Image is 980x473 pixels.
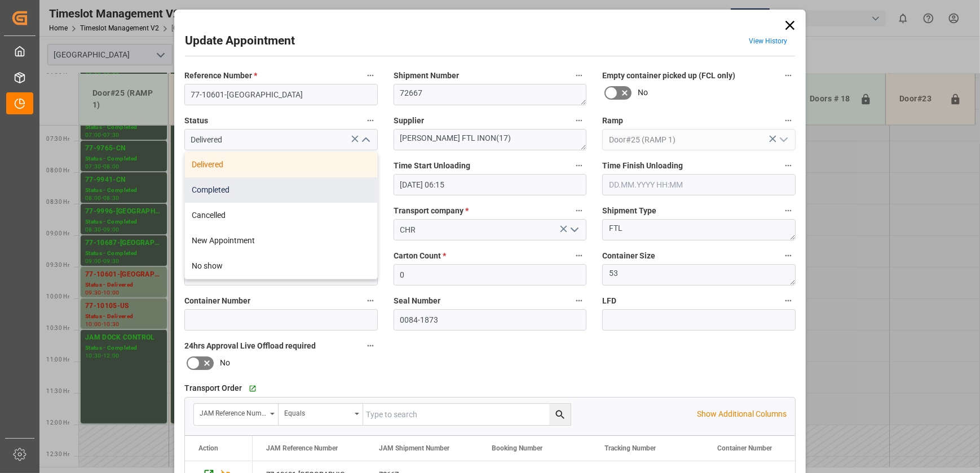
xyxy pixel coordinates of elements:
span: Container Number [184,295,250,307]
button: Container Number [363,293,378,308]
button: open menu [194,404,279,425]
button: Container Size [781,248,796,263]
input: DD.MM.YYYY HH:MM [394,174,587,195]
button: Ramp [781,113,796,128]
span: Booking Number [492,444,542,452]
button: Time Finish Unloading [781,158,796,173]
button: Transport company * [572,203,586,218]
textarea: 53 [602,264,796,285]
button: Supplier [572,113,586,128]
button: search button [549,404,571,425]
p: Show Additional Columns [697,408,787,420]
textarea: 72667 [394,84,587,105]
span: 24hrs Approval Live Offload required [184,340,316,352]
span: Shipment Type [602,205,656,217]
span: LFD [602,295,616,307]
span: Container Size [602,250,655,262]
div: Equals [284,405,351,418]
div: No show [185,253,377,279]
span: Supplier [394,115,424,127]
span: Tracking Number [604,444,656,452]
button: Time Start Unloading [572,158,586,173]
span: JAM Reference Number [266,444,338,452]
span: Time Finish Unloading [602,160,683,172]
a: View History [749,37,787,45]
input: Type to search/select [602,129,796,150]
span: Status [184,115,208,127]
span: Ramp [602,115,623,127]
div: Completed [185,177,377,203]
span: Transport Order [184,382,242,394]
span: Container Number [717,444,772,452]
button: Carton Count * [572,248,586,263]
span: Time Start Unloading [394,160,470,172]
button: Empty container picked up (FCL only) [781,68,796,83]
span: Shipment Number [394,70,459,82]
textarea: [PERSON_NAME] FTL INON(17) [394,129,587,150]
span: Carton Count [394,250,446,262]
button: close menu [356,131,373,149]
div: New Appointment [185,228,377,253]
span: Empty container picked up (FCL only) [602,70,735,82]
span: No [638,87,648,99]
span: Transport company [394,205,469,217]
span: JAM Shipment Number [379,444,449,452]
button: open menu [774,131,791,149]
button: Shipment Number [572,68,586,83]
div: JAM Reference Number [200,405,266,418]
span: Reference Number [184,70,257,82]
button: LFD [781,293,796,308]
button: Seal Number [572,293,586,308]
h2: Update Appointment [185,32,295,50]
input: Type to search/select [184,129,378,150]
span: Seal Number [394,295,440,307]
button: Shipment Type [781,203,796,218]
div: Delivered [185,152,377,177]
button: Status [363,113,378,128]
div: Cancelled [185,203,377,228]
textarea: FTL [602,219,796,240]
button: Reference Number * [363,68,378,83]
button: 24hrs Approval Live Offload required [363,338,378,353]
span: No [220,357,230,369]
div: Action [198,444,218,452]
input: DD.MM.YYYY HH:MM [602,174,796,195]
button: open menu [566,221,582,239]
button: open menu [279,404,363,425]
input: Type to search [363,404,571,425]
